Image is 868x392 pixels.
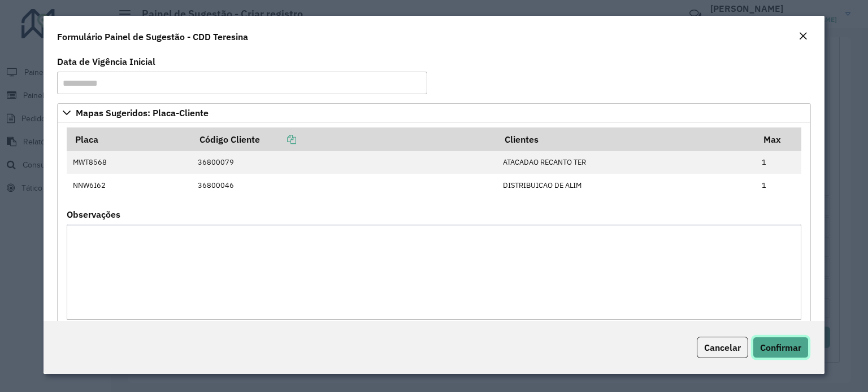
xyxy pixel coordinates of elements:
[753,337,809,358] button: Confirmar
[756,127,801,151] th: Max
[795,29,811,44] button: Close
[798,32,808,41] em: Fechar
[497,174,756,196] td: DISTRIBUICAO DE ALIM
[67,127,192,151] th: Placa
[67,174,192,196] td: NNW6I62
[697,337,748,358] button: Cancelar
[497,127,756,151] th: Clientes
[760,342,801,353] span: Confirmar
[57,30,248,43] h4: Formulário Painel de Sugestão - CDD Teresina
[67,208,120,221] label: Observações
[704,342,741,353] span: Cancelar
[192,174,497,196] td: 36800046
[756,174,801,196] td: 1
[67,151,192,174] td: MWT8568
[497,151,756,174] td: ATACADAO RECANTO TER
[192,127,497,151] th: Código Cliente
[260,134,296,145] a: Copiar
[57,122,811,334] div: Mapas Sugeridos: Placa-Cliente
[76,108,209,117] span: Mapas Sugeridos: Placa-Cliente
[57,103,811,122] a: Mapas Sugeridos: Placa-Cliente
[57,55,155,68] label: Data de Vigência Inicial
[192,151,497,174] td: 36800079
[756,151,801,174] td: 1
